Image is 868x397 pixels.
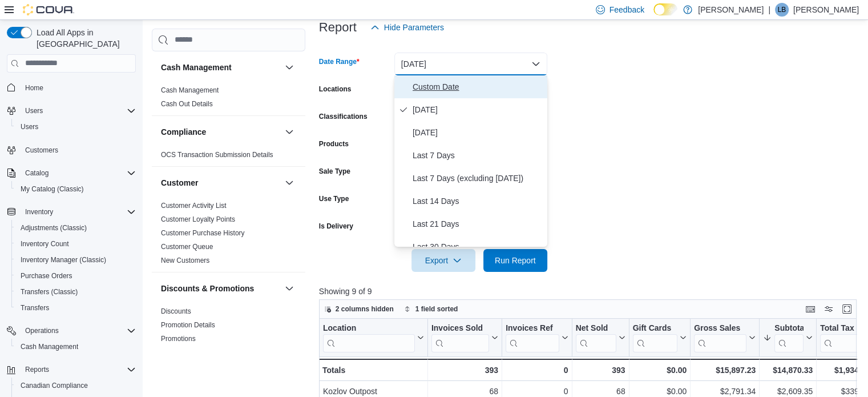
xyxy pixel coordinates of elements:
[804,302,817,316] button: Keyboard shortcuts
[319,85,352,94] label: Locations
[16,269,77,283] a: Purchase Orders
[2,204,140,220] button: Inventory
[161,177,280,189] button: Customer
[694,323,746,352] div: Gross Sales
[413,80,543,94] span: Custom Date
[2,165,140,181] button: Catalog
[319,167,350,176] label: Sale Type
[609,4,644,15] span: Feedback
[413,149,543,162] span: Last 7 Days
[152,83,305,115] div: Cash Management
[575,323,625,352] button: Net Sold
[16,379,136,392] span: Canadian Compliance
[21,81,136,95] span: Home
[161,86,219,94] a: Cash Management
[763,323,813,352] button: Subtotal
[778,3,786,17] span: LB
[21,143,136,157] span: Customers
[161,126,206,138] h3: Compliance
[21,324,63,338] button: Operations
[16,120,43,134] a: Users
[21,166,136,180] span: Catalog
[506,323,559,334] div: Invoices Ref
[394,53,547,75] button: [DATE]
[161,228,245,238] span: Customer Purchase History
[161,335,196,343] a: Promotions
[11,339,140,355] button: Cash Management
[25,83,43,93] span: Home
[161,86,219,95] span: Cash Management
[319,21,357,34] h3: Report
[21,122,38,131] span: Users
[415,304,458,314] span: 1 field sorted
[411,249,475,272] button: Export
[413,103,543,117] span: [DATE]
[161,150,273,159] span: OCS Transaction Submission Details
[653,3,677,15] input: Dark Mode
[21,363,54,376] button: Reports
[763,363,813,377] div: $14,870.33
[632,323,687,352] button: Gift Cards
[161,256,209,265] span: New Customers
[394,75,547,247] div: Select listbox
[632,323,677,334] div: Gift Cards
[319,194,349,203] label: Use Type
[21,143,63,157] a: Customers
[152,148,305,166] div: Compliance
[16,182,136,196] span: My Catalog (Classic)
[319,222,353,231] label: Is Delivery
[161,201,227,210] span: Customer Activity List
[21,381,88,390] span: Canadian Compliance
[413,171,543,185] span: Last 7 Days (excluding [DATE])
[161,256,209,264] a: New Customers
[16,221,91,235] a: Adjustments (Classic)
[21,81,48,95] a: Home
[152,199,305,272] div: Customer
[21,287,78,296] span: Transfers (Classic)
[21,166,53,180] button: Catalog
[16,301,54,315] a: Transfers
[161,242,213,251] span: Customer Queue
[161,321,215,329] a: Promotion Details
[694,323,756,352] button: Gross Sales
[32,27,136,50] span: Load All Apps in [GEOGRAPHIC_DATA]
[319,57,360,66] label: Date Range
[16,253,136,267] span: Inventory Manager (Classic)
[431,323,489,352] div: Invoices Sold
[431,363,498,377] div: 393
[152,304,305,350] div: Discounts & Promotions
[161,202,227,210] a: Customer Activity List
[366,16,449,39] button: Hide Parameters
[161,283,254,294] h3: Discounts & Promotions
[161,151,273,159] a: OCS Transaction Submission Details
[575,363,625,377] div: 393
[16,237,136,251] span: Inventory Count
[413,217,543,231] span: Last 21 Days
[336,304,394,314] span: 2 columns hidden
[25,169,49,178] span: Catalog
[11,220,140,236] button: Adjustments (Classic)
[323,323,415,334] div: Location
[161,334,196,343] span: Promotions
[21,324,136,338] span: Operations
[282,125,296,139] button: Compliance
[16,182,88,196] a: My Catalog (Classic)
[21,255,106,264] span: Inventory Manager (Classic)
[16,221,136,235] span: Adjustments (Classic)
[506,323,559,352] div: Invoices Ref
[25,106,43,115] span: Users
[413,126,543,139] span: [DATE]
[774,323,804,334] div: Subtotal
[632,363,687,377] div: $0.00
[282,176,296,190] button: Customer
[319,112,368,121] label: Classifications
[11,378,140,394] button: Canadian Compliance
[161,215,235,223] a: Customer Loyalty Points
[21,223,87,232] span: Adjustments (Classic)
[323,323,424,352] button: Location
[11,119,140,135] button: Users
[775,3,789,17] div: Laura Burns
[774,323,804,352] div: Subtotal
[16,379,92,392] a: Canadian Compliance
